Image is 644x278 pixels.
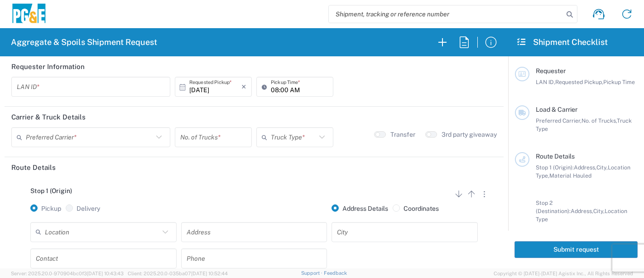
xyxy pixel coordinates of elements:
[11,4,47,25] img: pge
[536,117,582,124] span: Preferred Carrier,
[128,271,228,276] span: Client: 2025.20.0-035ba07
[11,113,86,122] h2: Carrier & Truck Details
[549,172,591,179] span: Material Hauled
[393,204,439,213] label: Coordinates
[536,67,566,74] span: Requester
[603,79,635,85] span: Pickup Time
[332,204,388,213] label: Address Details
[596,164,608,171] span: City,
[536,106,577,113] span: Load & Carrier
[191,271,228,276] span: [DATE] 10:52:44
[574,164,596,171] span: Address,
[11,271,124,276] span: Server: 2025.20.0-970904bc0f3
[329,5,563,23] input: Shipment, tracking or reference number
[536,153,575,160] span: Route Details
[390,130,415,139] label: Transfer
[582,117,617,124] span: No. of Trucks,
[11,62,85,71] h2: Requester Information
[442,130,497,139] label: 3rd party giveaway
[324,270,347,276] a: Feedback
[571,208,593,214] span: Address,
[593,208,605,214] span: City,
[555,79,603,85] span: Requested Pickup,
[241,79,246,94] i: ×
[494,269,633,278] span: Copyright © [DATE]-[DATE] Agistix Inc., All Rights Reserved
[516,37,608,48] h2: Shipment Checklist
[514,241,638,258] button: Submit request
[11,37,157,48] h2: Aggregate & Spoils Shipment Request
[301,270,324,276] a: Support
[536,199,571,214] span: Stop 2 (Destination):
[87,271,124,276] span: [DATE] 10:43:43
[30,187,72,194] span: Stop 1 (Origin)
[536,79,555,85] span: LAN ID,
[11,163,56,172] h2: Route Details
[536,164,574,171] span: Stop 1 (Origin):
